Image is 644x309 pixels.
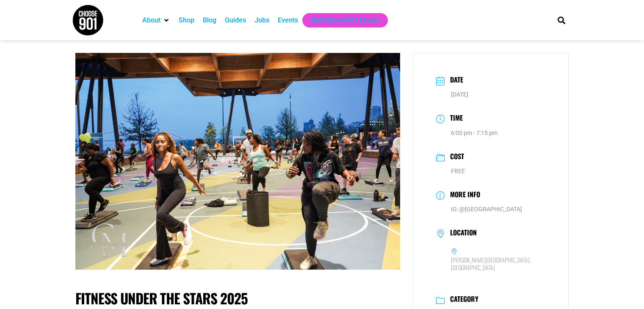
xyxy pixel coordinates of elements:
h3: Category [446,295,478,305]
abbr: 6:00 pm - 7:15 pm [451,130,498,136]
a: Jobs [254,15,269,25]
dd: FREE [436,166,546,177]
a: Blog [203,15,216,25]
h3: More Info [446,189,480,201]
h3: Cost [446,151,464,163]
h3: Time [446,113,463,125]
span: [DATE] [451,91,468,98]
a: Events [278,15,298,25]
a: Guides [225,15,246,25]
h6: [PERSON_NAME][GEOGRAPHIC_DATA], [GEOGRAPHIC_DATA] [451,256,546,271]
a: IG: @[GEOGRAPHIC_DATA] [451,206,522,212]
a: About [142,15,160,25]
div: About [138,13,174,28]
nav: Main nav [138,13,543,28]
h3: Date [446,74,463,87]
a: Get Choose901 Emails [311,15,379,25]
div: Search [554,13,568,27]
a: Shop [179,15,194,25]
h1: Fitness Under the Stars 2025 [75,290,400,307]
h3: Location [446,229,477,239]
